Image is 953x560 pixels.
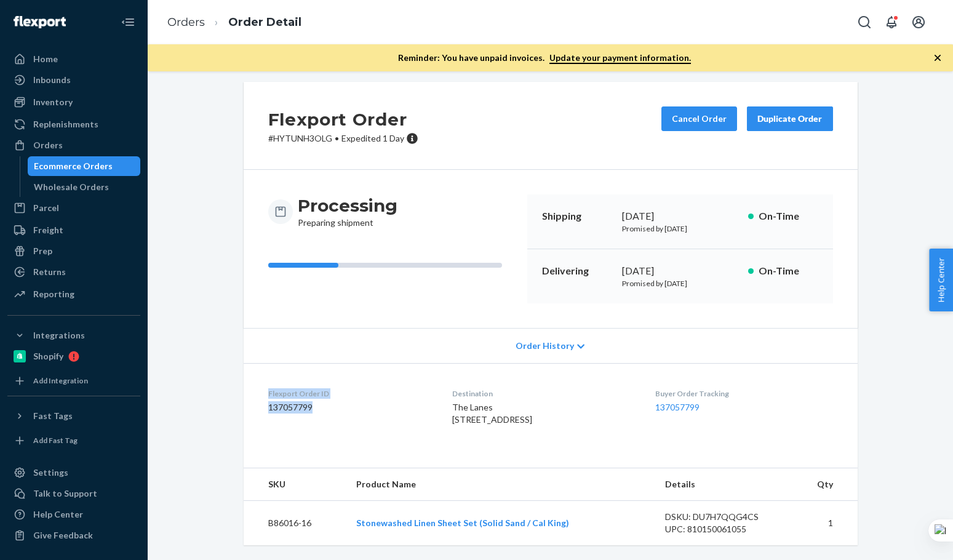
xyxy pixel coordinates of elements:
[33,529,93,542] div: Give Feedback
[268,106,418,132] h2: Flexport Order
[791,468,858,501] th: Qty
[661,106,737,131] button: Cancel Order
[33,410,73,422] div: Fast Tags
[298,194,397,217] h3: Processing
[34,160,113,172] div: Ecommerce Orders
[622,264,738,278] div: [DATE]
[7,135,140,155] a: Orders
[929,249,953,311] button: Help Center
[452,402,532,425] span: The Lanes [STREET_ADDRESS]
[7,463,140,482] a: Settings
[542,209,612,223] p: Shipping
[622,209,738,223] div: [DATE]
[906,10,931,34] button: Open account menu
[33,96,73,108] div: Inventory
[116,10,140,34] button: Close Navigation
[7,505,140,524] a: Help Center
[7,284,140,304] a: Reporting
[549,52,691,64] a: Update your payment information.
[7,526,140,545] button: Give Feedback
[33,118,98,130] div: Replenishments
[341,133,404,143] span: Expedited 1 Day
[759,264,818,278] p: On-Time
[665,511,781,523] div: DSKU: DU7H7QQG4CS
[346,468,655,501] th: Product Name
[33,266,66,278] div: Returns
[655,388,832,399] dt: Buyer Order Tracking
[7,70,140,90] a: Inbounds
[33,288,74,300] div: Reporting
[655,468,791,501] th: Details
[7,198,140,218] a: Parcel
[28,156,141,176] a: Ecommerce Orders
[7,262,140,282] a: Returns
[34,181,109,193] div: Wholesale Orders
[7,49,140,69] a: Home
[158,4,311,41] ol: breadcrumbs
[655,402,700,412] a: 137057799
[33,487,97,500] div: Talk to Support
[268,132,418,145] p: # HYTUNH3OLG
[7,241,140,261] a: Prep
[7,371,140,391] a: Add Integration
[7,406,140,426] button: Fast Tags
[33,53,58,65] div: Home
[167,15,205,29] a: Orders
[244,468,346,501] th: SKU
[7,346,140,366] a: Shopify
[665,523,781,535] div: UPC: 810150061055
[33,435,78,446] div: Add Fast Tag
[33,508,83,521] div: Help Center
[33,202,59,214] div: Parcel
[516,340,574,352] span: Order History
[7,326,140,345] button: Integrations
[7,431,140,450] a: Add Fast Tag
[228,15,301,29] a: Order Detail
[791,501,858,546] td: 1
[452,388,636,399] dt: Destination
[33,224,63,236] div: Freight
[28,177,141,197] a: Wholesale Orders
[747,106,833,131] button: Duplicate Order
[298,194,397,229] div: Preparing shipment
[244,501,346,546] td: B86016-16
[7,114,140,134] a: Replenishments
[33,375,88,386] div: Add Integration
[33,329,85,342] div: Integrations
[14,16,66,28] img: Flexport logo
[879,10,904,34] button: Open notifications
[622,223,738,234] p: Promised by [DATE]
[7,484,140,503] a: Talk to Support
[33,350,63,362] div: Shopify
[356,518,569,528] a: Stonewashed Linen Sheet Set (Solid Sand / Cal King)
[33,245,52,257] div: Prep
[33,139,63,151] div: Orders
[335,133,339,143] span: •
[542,264,612,278] p: Delivering
[398,52,691,64] p: Reminder: You have unpaid invoices.
[7,220,140,240] a: Freight
[622,278,738,289] p: Promised by [DATE]
[757,113,823,125] div: Duplicate Order
[33,74,71,86] div: Inbounds
[852,10,877,34] button: Open Search Box
[7,92,140,112] a: Inventory
[268,401,433,414] dd: 137057799
[33,466,68,479] div: Settings
[268,388,433,399] dt: Flexport Order ID
[759,209,818,223] p: On-Time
